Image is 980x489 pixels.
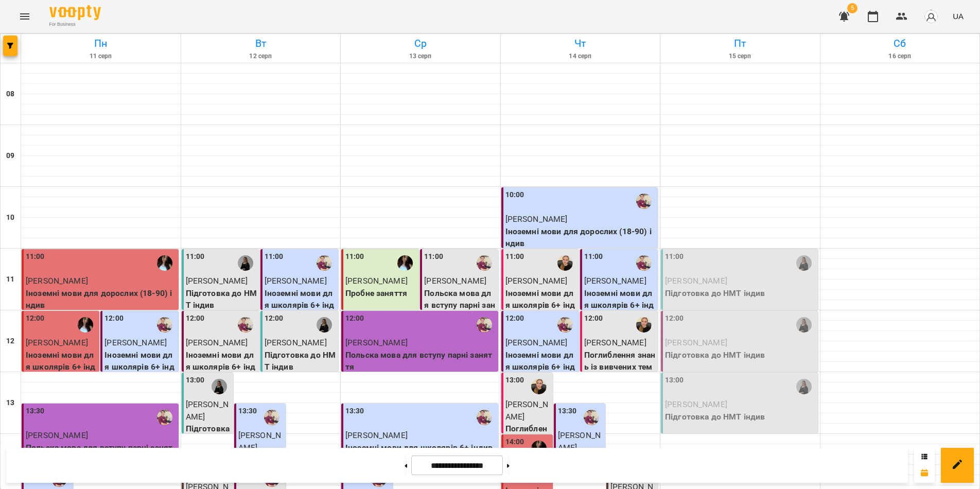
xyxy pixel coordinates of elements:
[665,313,684,324] label: 12:00
[584,349,656,397] p: Поглиблення знань із вивчених тем (репетиторство) індив
[317,317,332,333] img: Дибко Діана Ігорівна
[345,338,408,347] span: [PERSON_NAME]
[665,375,684,386] label: 13:00
[183,51,339,61] h6: 12 серп
[212,379,227,394] img: Дибко Діана Ігорівна
[157,410,172,425] img: Бойко Дмитро Вікторович
[26,430,88,440] span: [PERSON_NAME]
[636,194,652,209] img: Бойко Дмитро Вікторович
[186,251,205,263] label: 11:00
[665,349,816,361] p: Підготовка до НМТ індив
[477,255,492,271] img: Бойко Дмитро Вікторович
[26,313,45,324] label: 12:00
[505,349,577,386] p: Іноземні мови для школярів 6+ індив
[186,375,205,386] label: 13:00
[342,36,499,51] h6: Ср
[847,3,857,13] span: 5
[345,406,364,417] label: 13:30
[26,251,45,263] label: 11:00
[264,410,279,425] img: Бойко Дмитро Вікторович
[6,212,14,223] h6: 10
[49,21,101,28] span: For Business
[796,379,812,394] img: Дибко Діана Ігорівна
[345,349,496,373] p: Польска мова для вступу парні заняття
[26,287,177,311] p: Іноземні мови для дорослих (18-90) індив
[317,255,332,271] img: Бойко Дмитро Вікторович
[186,423,231,459] p: Підготовка до НМТ індив
[953,11,964,22] span: UA
[665,276,727,286] span: [PERSON_NAME]
[26,276,88,286] span: [PERSON_NAME]
[345,276,408,286] span: [PERSON_NAME]
[665,399,727,409] span: [PERSON_NAME]
[584,287,656,324] p: Іноземні мови для школярів 6+ індив
[157,255,172,271] div: Василевська Анастасія Михайлівна
[584,276,646,286] span: [PERSON_NAME]
[342,51,499,61] h6: 13 серп
[822,36,978,51] h6: Сб
[265,287,336,324] p: Іноземні мови для школярів 6+ індив
[424,251,443,263] label: 11:00
[6,336,14,347] h6: 12
[502,51,659,61] h6: 14 серп
[796,255,812,271] img: Дибко Діана Ігорівна
[531,441,547,456] img: Василевська Анастасія Михайлівна
[505,251,524,263] label: 11:00
[424,276,486,286] span: [PERSON_NAME]
[104,338,167,347] span: [PERSON_NAME]
[477,410,492,425] div: Бойко Дмитро Вікторович
[265,313,284,324] label: 12:00
[238,406,257,417] label: 13:30
[665,287,816,300] p: Підготовка до НМТ індив
[924,9,938,24] img: avatar_s.png
[505,436,524,448] label: 14:00
[26,406,45,417] label: 13:30
[238,430,281,452] span: [PERSON_NAME]
[104,313,124,324] label: 12:00
[796,317,812,333] img: Дибко Діана Ігорівна
[505,313,524,324] label: 12:00
[78,317,93,333] img: Василевська Анастасія Михайлівна
[505,189,524,201] label: 10:00
[665,251,684,263] label: 11:00
[49,5,101,20] img: Voopty Logo
[531,379,547,394] img: Касянчук Софія Сергіївна
[584,410,599,425] div: Бойко Дмитро Вікторович
[104,349,176,386] p: Іноземні мови для школярів 6+ індив
[345,313,364,324] label: 12:00
[6,274,14,285] h6: 11
[557,317,573,333] img: Бойко Дмитро Вікторович
[6,150,14,162] h6: 09
[822,51,978,61] h6: 16 серп
[505,287,577,324] p: Іноземні мови для школярів 6+ індив
[265,349,336,373] p: Підготовка до НМТ індив
[26,349,97,386] p: Іноземні мови для школярів 6+ індив
[186,287,257,311] p: Підготовка до НМТ індив
[557,255,573,271] div: Касянчук Софія Сергіївна
[584,251,603,263] label: 11:00
[6,89,14,100] h6: 08
[23,51,179,61] h6: 11 серп
[505,399,548,422] span: [PERSON_NAME]
[345,430,408,440] span: [PERSON_NAME]
[238,317,253,333] img: Бойко Дмитро Вікторович
[424,287,496,324] p: Польска мова для вступу парні заняття
[505,375,524,386] label: 13:00
[505,276,568,286] span: [PERSON_NAME]
[186,313,205,324] label: 12:00
[238,255,253,271] img: Дибко Діана Ігорівна
[477,317,492,333] div: Бойко Дмитро Вікторович
[26,338,88,347] span: [PERSON_NAME]
[186,338,248,347] span: [PERSON_NAME]
[636,317,652,333] img: Касянчук Софія Сергіївна
[397,255,413,271] div: Василевська Анастасія Михайлівна
[265,276,327,286] span: [PERSON_NAME]
[505,214,568,224] span: [PERSON_NAME]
